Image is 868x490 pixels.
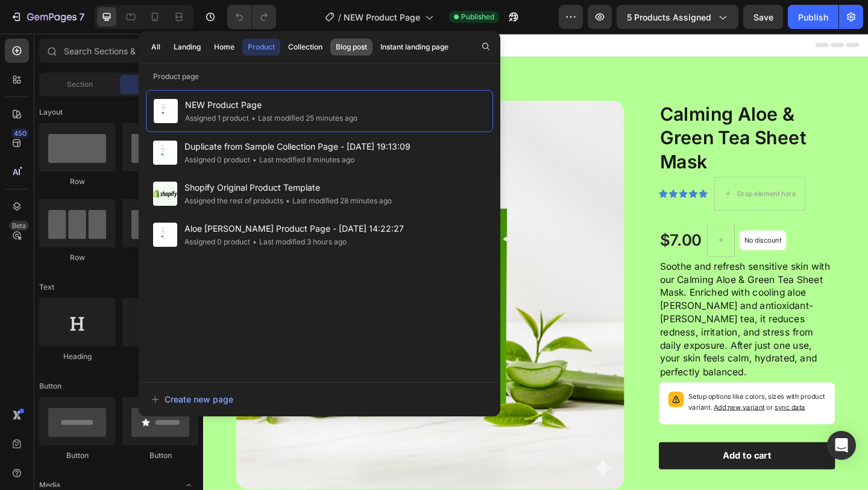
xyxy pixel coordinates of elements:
div: Add to cart [565,453,618,465]
p: Soothe and refresh sensitive skin with our Calming Aloe & Green Tea Sheet Mask. Enriched with coo... [497,246,686,375]
span: sync data [621,401,655,410]
span: Aloe [PERSON_NAME] Product Page - [DATE] 14:22:27 [184,221,404,236]
div: 450 [11,129,29,138]
div: Open Intercom Messenger [827,431,856,460]
button: 7 [5,5,90,29]
input: Search Sections & Elements [39,39,198,63]
div: Assigned the rest of products [184,195,283,207]
span: or [611,401,655,410]
span: Duplicate from Sample Collection Page - [DATE] 19:13:09 [184,139,410,154]
button: Home [209,39,240,56]
div: Blog post [336,42,367,52]
div: Beta [9,221,29,231]
p: 7 [79,10,84,24]
span: • [251,113,256,122]
div: Last modified 25 minutes ago [249,112,357,124]
span: Layout [39,107,63,118]
button: Publish [788,5,838,29]
div: Product [248,42,275,52]
button: 5 products assigned [617,5,738,29]
h1: Calming Aloe & Green Tea Sheet Mask [495,73,687,153]
span: Published [461,11,494,22]
div: Landing [174,42,201,52]
span: Add new variant [555,401,611,410]
div: Button [39,450,115,461]
div: Undo/Redo [227,5,276,29]
iframe: Design area [203,34,868,490]
span: 5 products assigned [627,11,711,24]
button: Collection [283,39,328,56]
button: Landing [168,39,206,56]
span: / [338,11,341,24]
span: • [286,196,290,205]
div: All [151,42,160,52]
span: Button [39,381,61,392]
div: Last modified 3 hours ago [250,236,347,248]
div: Create new page [151,393,233,406]
span: • [253,155,257,164]
span: Shopify Original Product Template [184,180,392,195]
div: Row [39,252,115,263]
button: Product [242,39,280,56]
div: Assigned 1 product [185,112,249,124]
div: Home [214,42,234,52]
button: Instant landing page [375,39,454,56]
div: Drop element here [580,169,644,179]
span: Text [39,282,54,293]
div: Instant landing page [380,42,448,52]
div: Heading [39,351,115,362]
button: Add to cart [495,444,687,474]
button: Save [743,5,783,29]
div: $7.00 [495,212,543,237]
span: Save [753,12,773,22]
p: Product page [139,71,500,83]
div: Assigned 0 product [184,236,250,248]
p: Setup options like colors, sizes with product variant. [527,389,677,412]
div: Last modified 28 minutes ago [283,195,392,207]
button: All [146,39,166,56]
button: Create new page [151,387,488,412]
div: Publish [798,11,828,24]
span: NEW Product Page [185,98,357,112]
div: Last modified 8 minutes ago [250,154,354,166]
span: Section [67,79,93,90]
span: • [253,237,257,246]
span: NEW Product Page [344,11,420,24]
div: Collection [288,42,322,52]
div: Row [122,176,198,187]
div: Assigned 0 product [184,154,250,166]
div: Text Block [122,351,198,362]
div: Row [122,252,198,263]
div: Button [122,450,198,461]
div: Row [39,176,115,187]
button: Blog post [330,39,373,56]
p: No discount [588,219,629,230]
